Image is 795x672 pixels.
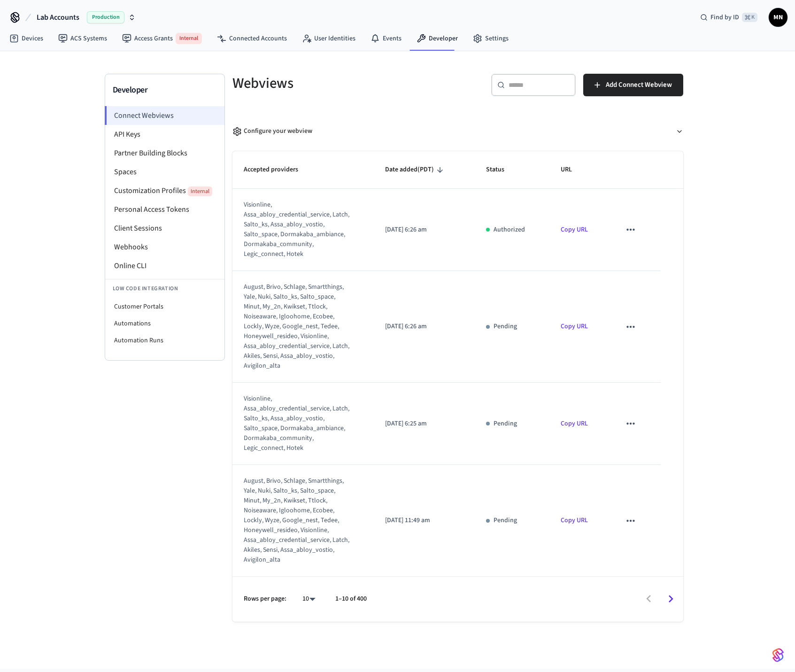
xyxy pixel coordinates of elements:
button: MN [769,8,787,27]
a: ACS Systems [51,30,115,47]
li: Connect Webviews [105,106,224,125]
a: Copy URL [561,419,588,428]
p: [DATE] 6:25 am [385,419,463,429]
a: Access GrantsInternal [115,29,209,48]
a: Copy URL [561,516,588,525]
div: visionline, assa_abloy_credential_service, latch, salto_ks, assa_abloy_vostio, salto_space, dorma... [244,200,351,259]
a: Events [363,30,409,47]
div: Find by ID⌘ K [693,9,765,26]
p: [DATE] 11:49 am [385,516,463,525]
span: Internal [188,186,212,196]
li: Client Sessions [105,219,224,238]
p: Pending [494,419,517,429]
a: Developer [409,30,465,47]
span: Date added(PDT) [385,162,446,177]
span: MN [770,9,787,26]
li: Automations [105,315,224,332]
img: SeamLogoGradient.69752ec5.svg [772,648,784,663]
p: Rows per page: [244,594,286,604]
li: Spaces [105,162,224,181]
div: visionline, assa_abloy_credential_service, latch, salto_ks, assa_abloy_vostio, salto_space, dorma... [244,394,351,453]
li: Webhooks [105,238,224,256]
li: Low Code Integration [105,279,224,298]
span: Accepted providers [244,162,310,177]
a: Copy URL [561,322,588,331]
p: Authorized [494,225,525,235]
p: Pending [494,322,517,332]
span: Internal [176,33,202,44]
a: User Identities [294,30,363,47]
p: Pending [494,516,517,525]
p: [DATE] 6:26 am [385,322,463,332]
button: Go to next page [660,588,682,610]
li: Personal Access Tokens [105,200,224,219]
div: august, brivo, schlage, smartthings, yale, nuki, salto_ks, salto_space, minut, my_2n, kwikset, tt... [244,476,351,565]
span: Lab Accounts [37,12,79,23]
a: Settings [465,30,516,47]
li: Customization Profiles [105,181,224,200]
h5: Webviews [232,74,452,93]
li: API Keys [105,125,224,144]
a: Connected Accounts [209,30,294,47]
a: Devices [2,30,51,47]
p: [DATE] 6:26 am [385,225,463,235]
span: Production [87,11,124,23]
li: Online CLI [105,256,224,275]
a: Copy URL [561,225,588,234]
span: Find by ID [710,13,739,22]
li: Customer Portals [105,298,224,315]
div: august, brivo, schlage, smartthings, yale, nuki, salto_ks, salto_space, minut, my_2n, kwikset, tt... [244,282,351,371]
span: Status [486,162,517,177]
div: 10 [298,592,320,606]
span: URL [561,162,584,177]
li: Partner Building Blocks [105,144,224,162]
span: ⌘ K [742,13,757,22]
li: Automation Runs [105,332,224,349]
span: Add Connect Webview [606,79,672,91]
div: Configure your webview [232,126,312,136]
button: Add Connect Webview [583,74,683,96]
h3: Developer [113,84,217,97]
p: 1–10 of 400 [335,594,367,604]
button: Configure your webview [232,119,683,144]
